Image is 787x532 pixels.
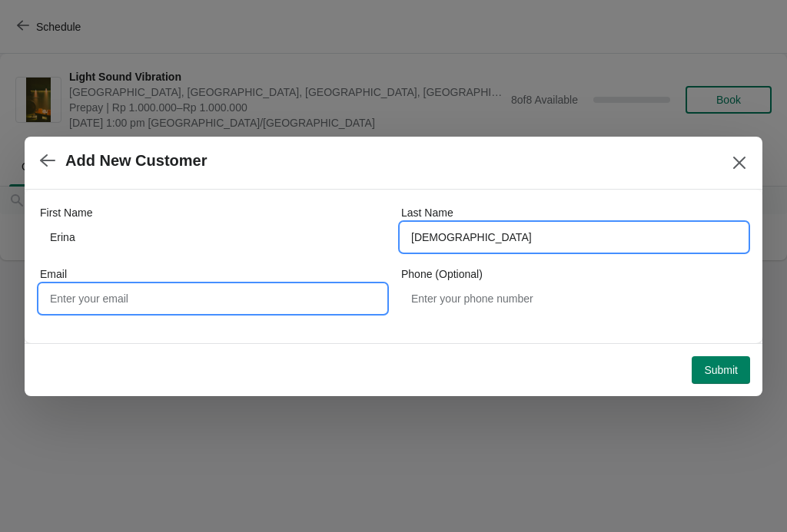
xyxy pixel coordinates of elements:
[401,266,483,282] label: Phone (Optional)
[40,285,386,312] input: Enter your email
[704,364,738,376] span: Submit
[401,285,747,312] input: Enter your phone number
[401,205,453,220] label: Last Name
[726,149,753,177] button: Close
[692,356,750,384] button: Submit
[40,223,386,251] input: John
[65,152,207,170] h2: Add New Customer
[40,205,92,220] label: First Name
[401,223,747,251] input: Smith
[40,266,67,282] label: Email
